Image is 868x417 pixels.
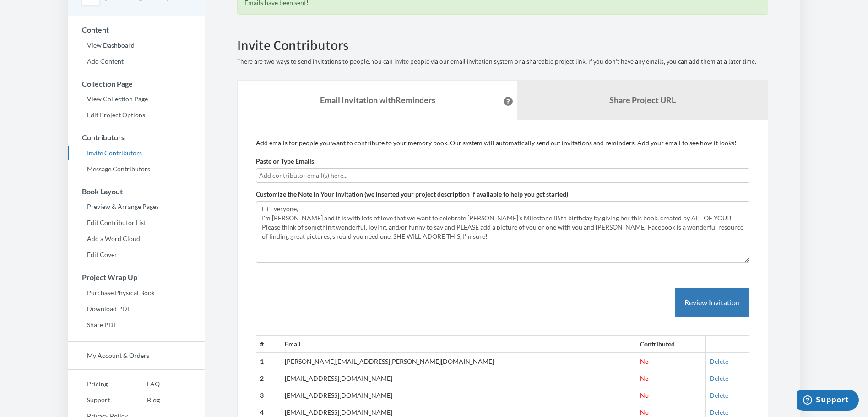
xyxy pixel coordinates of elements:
a: Add Content [68,55,205,68]
a: Message Contributors [68,162,205,176]
h3: Contributors [68,133,205,142]
span: No [640,408,649,416]
a: Download PDF [68,302,205,316]
th: 3 [256,387,281,404]
a: Invite Contributors [68,146,205,160]
a: View Dashboard [68,38,205,52]
span: No [640,357,649,365]
iframe: Opens a widget where you can chat to one of our agents [797,390,859,412]
a: Edit Project Options [68,108,205,122]
th: Email [281,336,636,353]
p: Add emails for people you want to contribute to your memory book. Our system will automatically s... [256,138,749,148]
a: Blog [128,393,160,407]
textarea: Hi Everyone, I'm [PERSON_NAME] and it is with lots of love that we want to celebrate [PERSON_NAME... [256,201,749,263]
a: View Collection Page [68,92,205,106]
a: Delete [710,357,728,365]
h2: Invite Contributors [237,38,768,53]
strong: Email Invitation with Reminders [320,95,435,105]
a: Purchase Physical Book [68,286,205,300]
a: Share PDF [68,318,205,332]
h3: Collection Page [68,80,205,88]
label: Paste or Type Emails: [256,157,316,166]
td: [PERSON_NAME][EMAIL_ADDRESS][PERSON_NAME][DOMAIN_NAME] [281,353,636,370]
a: Delete [710,391,728,399]
a: Pricing [68,377,128,391]
button: Review Invitation [675,288,749,318]
b: Share Project URL [609,95,676,105]
th: Contributed [636,336,705,353]
th: # [256,336,281,353]
a: Delete [710,408,728,416]
a: Delete [710,374,728,382]
td: [EMAIL_ADDRESS][DOMAIN_NAME] [281,387,636,404]
td: [EMAIL_ADDRESS][DOMAIN_NAME] [281,370,636,387]
a: FAQ [128,377,160,391]
a: Add a Word Cloud [68,232,205,246]
th: 1 [256,353,281,370]
span: No [640,391,649,399]
a: Preview & Arrange Pages [68,200,205,214]
span: No [640,374,649,382]
h3: Book Layout [68,187,205,196]
a: Support [68,393,128,407]
h3: Content [68,26,205,34]
a: Edit Cover [68,248,205,262]
a: My Account & Orders [68,349,205,362]
input: Add contributor email(s) here... [259,170,744,181]
label: Customize the Note in Your Invitation (we inserted your project description if available to help ... [256,190,568,199]
a: Edit Contributor List [68,216,205,230]
p: There are two ways to send invitations to people. You can invite people via our email invitation ... [237,57,768,66]
h3: Project Wrap Up [68,273,205,281]
th: 2 [256,370,281,387]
